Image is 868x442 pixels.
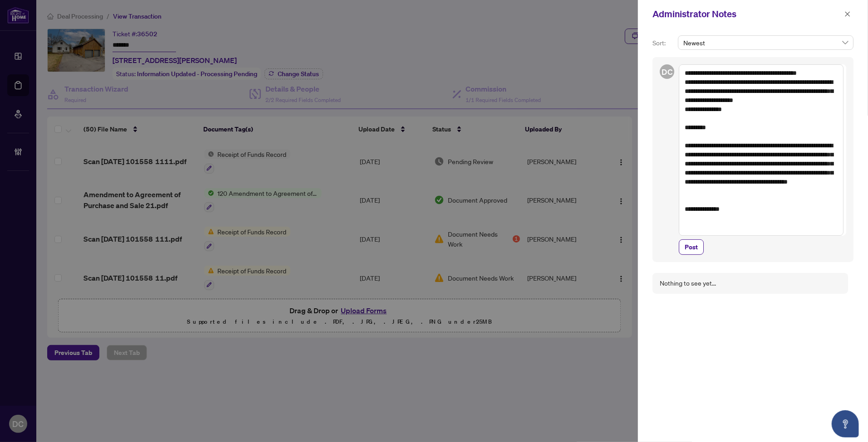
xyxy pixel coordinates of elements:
[683,36,848,49] span: Newest
[652,7,842,21] div: Administrator Notes
[679,239,704,255] button: Post
[685,240,698,254] span: Post
[832,410,859,437] button: Open asap
[844,11,851,17] span: close
[660,278,716,288] div: Nothing to see yet...
[662,65,672,78] span: DC
[652,38,674,48] p: Sort:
